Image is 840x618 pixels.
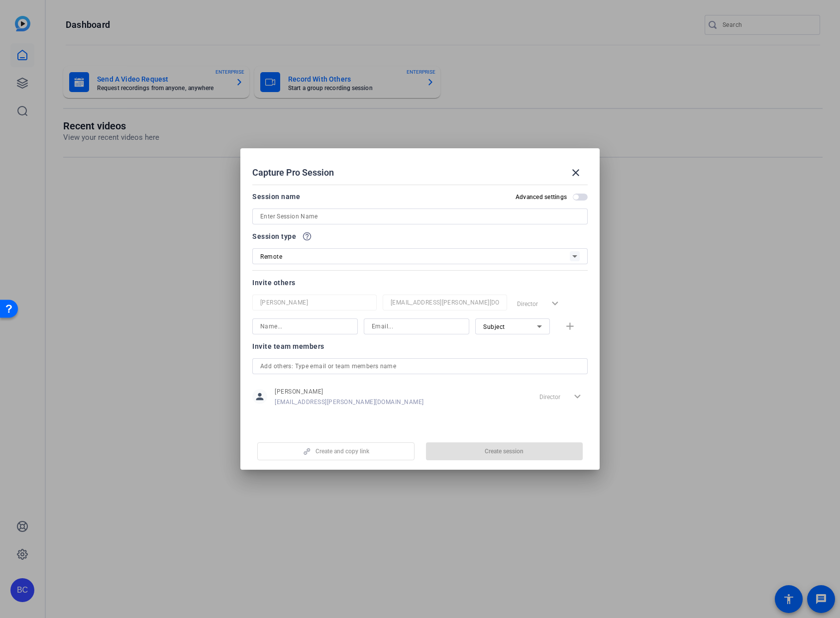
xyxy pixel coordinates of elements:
[260,253,282,260] span: Remote
[275,388,424,396] span: [PERSON_NAME]
[260,297,369,309] input: Name...
[372,320,461,332] input: Email...
[570,167,582,179] mat-icon: close
[252,277,588,289] div: Invite others
[252,340,588,352] div: Invite team members
[260,210,580,222] input: Enter Session Name
[275,398,424,406] span: [EMAIL_ADDRESS][PERSON_NAME][DOMAIN_NAME]
[252,161,588,185] div: Capture Pro Session
[302,231,312,241] mat-icon: help_outline
[483,323,505,330] span: Subject
[252,191,300,203] div: Session name
[252,230,296,242] span: Session type
[252,389,267,404] mat-icon: person
[260,320,350,332] input: Name...
[260,360,580,372] input: Add others: Type email or team members name
[391,297,499,309] input: Email...
[516,193,567,201] h2: Advanced settings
